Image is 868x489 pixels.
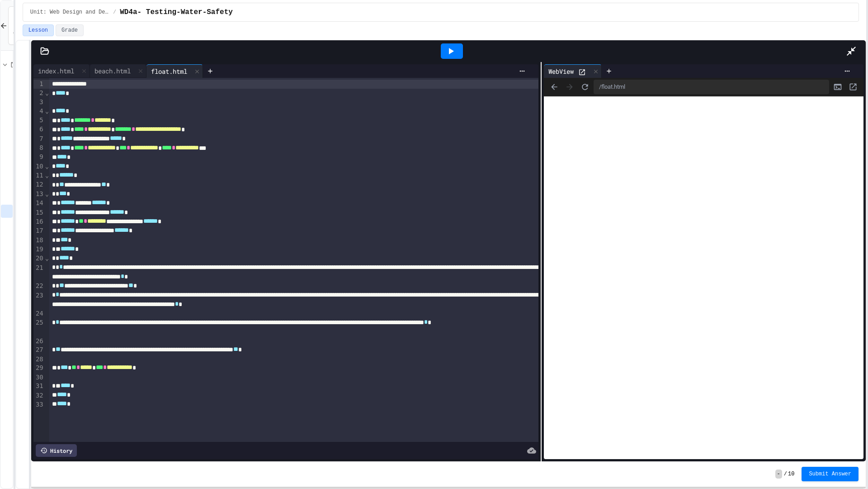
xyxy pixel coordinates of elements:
[33,318,45,337] div: 25
[33,345,45,355] div: 27
[13,11,33,40] span: Back to Teams
[33,282,45,291] div: 22
[33,355,45,364] div: 28
[8,6,24,45] button: Back to Teams
[33,199,45,208] div: 14
[831,80,844,94] button: Console
[146,64,203,78] div: float.html
[45,89,49,96] span: Fold line
[45,190,49,197] span: Fold line
[33,107,45,116] div: 4
[33,364,45,373] div: 29
[33,162,45,171] div: 10
[33,64,90,78] div: index.html
[33,217,45,226] div: 16
[113,9,116,16] span: /
[784,470,787,478] span: /
[33,208,45,217] div: 15
[788,470,794,478] span: 10
[33,116,45,125] div: 5
[544,96,863,460] iframe: Web Preview
[30,9,109,16] span: Unit: Web Design and Development
[33,391,45,400] div: 32
[547,80,561,94] span: Back
[33,400,45,409] div: 33
[90,64,146,78] div: beach.html
[563,80,576,94] span: Forward
[775,470,782,479] span: -
[809,470,851,478] span: Submit Answer
[578,80,592,94] button: Refresh
[33,171,45,180] div: 11
[45,172,49,179] span: Fold line
[56,24,84,36] button: Grade
[120,7,233,18] span: WD4a- Testing-Water-Safety
[544,67,578,76] div: WebView
[33,153,45,162] div: 9
[33,80,45,89] div: 1
[45,163,49,170] span: Fold line
[45,254,49,262] span: Fold line
[33,89,45,98] div: 2
[33,264,45,282] div: 21
[594,80,829,94] div: /float.html
[33,373,45,382] div: 30
[23,24,54,36] button: Lesson
[846,80,860,94] button: Open in new tab
[33,144,45,153] div: 8
[90,66,135,76] div: beach.html
[33,309,45,318] div: 24
[33,254,45,263] div: 20
[36,444,77,457] div: History
[146,67,192,76] div: float.html
[802,467,859,481] button: Submit Answer
[33,382,45,391] div: 31
[45,107,49,115] span: Fold line
[33,245,45,254] div: 19
[33,134,45,144] div: 7
[33,125,45,134] div: 6
[33,291,45,310] div: 23
[33,190,45,199] div: 13
[33,226,45,235] div: 17
[544,64,602,78] div: WebView
[33,180,45,189] div: 12
[33,236,45,245] div: 18
[33,337,45,346] div: 26
[33,66,79,76] div: index.html
[33,98,45,107] div: 3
